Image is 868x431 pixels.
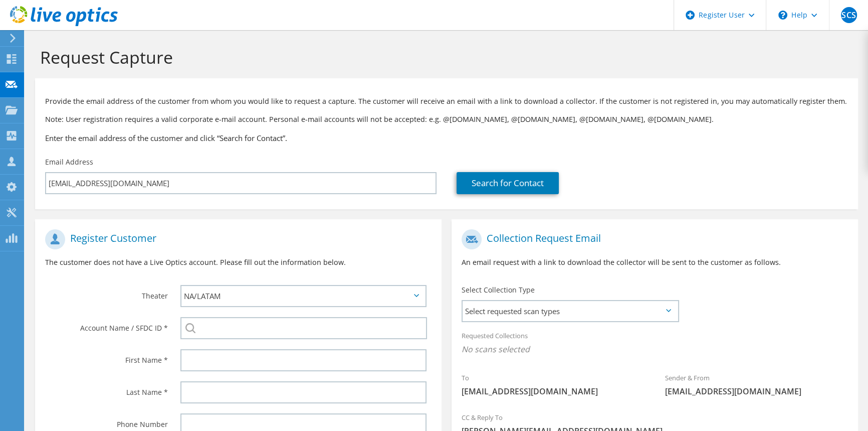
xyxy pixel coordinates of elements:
[452,367,655,402] div: To
[45,257,431,268] p: The customer does not have a Live Optics account. Please fill out the information below.
[778,11,787,20] svg: \n
[45,317,168,333] label: Account Name / SFDC ID *
[665,386,847,397] span: [EMAIL_ADDRESS][DOMAIN_NAME]
[45,114,848,125] p: Note: User registration requires a valid corporate e-mail account. Personal e-mail accounts will ...
[45,157,93,167] label: Email Address
[463,301,678,321] span: Select requested scan types
[45,229,426,249] h1: Register Customer
[462,257,848,268] p: An email request with a link to download the collector will be sent to the customer as follows.
[841,7,857,23] span: SCS
[45,381,168,397] label: Last Name *
[45,285,168,301] label: Theater
[462,344,848,355] span: No scans selected
[457,172,559,194] a: Search for Contact
[45,349,168,365] label: First Name *
[45,96,848,107] p: Provide the email address of the customer from whom you would like to request a capture. The cust...
[452,325,858,362] div: Requested Collections
[655,367,857,402] div: Sender & From
[40,47,848,68] h1: Request Capture
[45,413,168,429] label: Phone Number
[462,229,843,249] h1: Collection Request Email
[45,132,848,143] h3: Enter the email address of the customer and click “Search for Contact”.
[462,285,535,295] label: Select Collection Type
[462,386,644,397] span: [EMAIL_ADDRESS][DOMAIN_NAME]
